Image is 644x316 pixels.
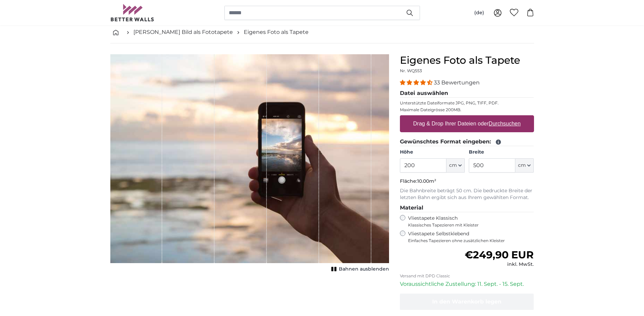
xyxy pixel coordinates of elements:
[408,238,534,243] span: Einfaches Tapezieren ohne zusätzlichen Kleister
[400,107,534,113] p: Maximale Dateigrösse 200MB.
[469,149,534,156] label: Breite
[400,100,534,106] p: Unterstützte Dateiformate JPG, PNG, TIFF, PDF.
[408,231,534,243] label: Vliestapete Selbstklebend
[449,162,457,169] span: cm
[400,273,534,279] p: Versand mit DPD Classic
[400,138,534,146] legend: Gewünschtes Format eingeben:
[400,68,422,73] span: Nr. WQ553
[408,222,528,228] span: Klassisches Tapezieren mit Kleister
[434,79,480,86] span: 33 Bewertungen
[110,54,389,274] div: 1 of 1
[110,4,154,21] img: Betterwalls
[432,298,501,305] span: In den Warenkorb legen
[518,162,526,169] span: cm
[408,215,528,228] label: Vliestapete Klassisch
[400,204,534,212] legend: Material
[465,261,534,268] div: inkl. MwSt.
[400,294,534,310] button: In den Warenkorb legen
[329,264,389,274] button: Bahnen ausblenden
[110,21,534,43] nav: breadcrumbs
[446,158,465,173] button: cm
[469,7,490,19] button: (de)
[244,28,309,36] a: Eigenes Foto als Tapete
[400,149,465,156] label: Höhe
[339,266,389,273] span: Bahnen ausblenden
[400,178,534,185] p: Fläche:
[400,187,534,201] p: Die Bahnbreite beträgt 50 cm. Die bedruckte Breite der letzten Bahn ergibt sich aus Ihrem gewählt...
[400,89,534,98] legend: Datei auswählen
[465,249,534,261] span: €249,90 EUR
[410,117,523,131] label: Drag & Drop Ihrer Dateien oder
[417,178,436,184] span: 10.00m²
[400,280,534,288] p: Voraussichtliche Zustellung: 11. Sept. - 15. Sept.
[515,158,534,173] button: cm
[489,121,520,126] u: Durchsuchen
[400,79,434,86] span: 4.33 stars
[133,28,233,36] a: [PERSON_NAME] Bild als Fototapete
[400,54,534,66] h1: Eigenes Foto als Tapete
